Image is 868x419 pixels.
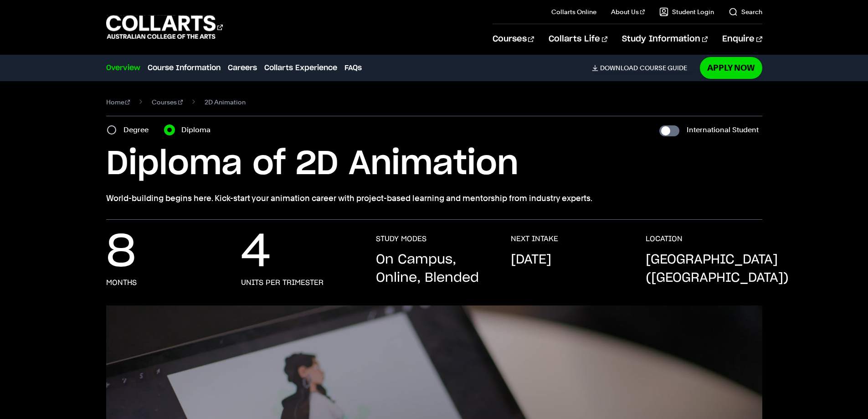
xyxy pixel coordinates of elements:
h3: units per trimester [241,278,324,287]
h1: Diploma of 2D Animation [106,144,762,185]
a: About Us [611,7,645,16]
a: Home [106,96,130,109]
a: Apply Now [700,57,762,78]
h3: STUDY MODES [376,234,426,243]
p: 4 [241,234,271,271]
a: Overview [106,62,140,73]
label: Diploma [181,124,216,136]
div: Go to homepage [106,14,223,40]
a: Enquire [722,24,762,54]
label: International Student [687,124,759,136]
label: Degree [123,124,154,136]
a: Collarts Life [549,24,607,54]
a: FAQs [344,62,362,73]
a: Collarts Online [551,7,596,16]
p: [DATE] [511,251,551,269]
h3: LOCATION [646,234,683,243]
a: DownloadCourse Guide [592,64,694,72]
a: Careers [228,62,257,73]
p: On Campus, Online, Blended [376,251,493,287]
a: Collarts Experience [264,62,337,73]
a: Courses [152,96,183,109]
span: 2D Animation [205,96,246,109]
p: 8 [106,234,136,271]
h3: months [106,278,137,287]
p: World-building begins here. Kick-start your animation career with project-based learning and ment... [106,192,762,205]
a: Study Information [622,24,708,54]
p: [GEOGRAPHIC_DATA] ([GEOGRAPHIC_DATA]) [646,251,789,287]
a: Courses [493,24,534,54]
span: Download [600,64,638,72]
a: Course Information [148,62,221,73]
h3: NEXT INTAKE [511,234,558,243]
a: Search [729,7,762,16]
a: Student Login [659,7,714,16]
